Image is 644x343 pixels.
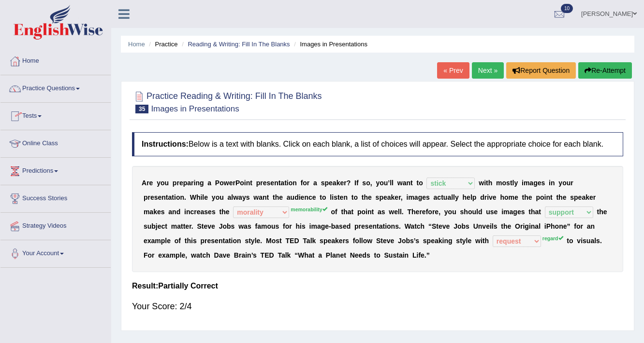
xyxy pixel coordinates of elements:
[506,62,576,79] button: Report Question
[321,179,325,187] b: s
[219,208,221,216] b: t
[0,158,111,182] a: Predictions
[448,208,453,216] b: o
[246,179,250,187] b: n
[201,208,205,216] b: a
[135,105,148,113] span: 35
[263,179,267,187] b: e
[356,179,359,187] b: f
[510,179,512,187] b: t
[202,193,204,201] b: l
[0,75,111,99] a: Practice Questions
[196,193,201,201] b: h
[176,179,179,187] b: r
[540,193,544,201] b: o
[528,208,531,216] b: t
[528,193,532,201] b: e
[267,193,269,201] b: t
[344,179,346,187] b: r
[390,179,392,187] b: l
[381,208,385,216] b: s
[173,179,177,187] b: p
[200,179,204,187] b: g
[190,208,194,216] b: c
[558,179,562,187] b: y
[531,208,535,216] b: h
[153,208,157,216] b: k
[0,130,111,154] a: Online Class
[524,193,528,201] b: h
[333,179,337,187] b: a
[480,193,484,201] b: d
[484,193,487,201] b: r
[149,208,153,216] b: a
[322,193,326,201] b: o
[0,48,111,72] a: Home
[416,208,420,216] b: e
[397,179,403,187] b: w
[291,193,295,201] b: u
[0,240,111,264] a: Your Account
[204,193,208,201] b: e
[407,208,411,216] b: T
[161,193,166,201] b: n
[486,179,488,187] b: t
[401,193,403,201] b: ,
[161,208,165,216] b: s
[340,193,344,201] b: e
[561,4,573,13] span: 10
[408,193,414,201] b: m
[144,222,147,230] b: s
[168,208,172,216] b: a
[589,193,593,201] b: e
[418,193,423,201] b: g
[172,193,174,201] b: t
[146,179,149,187] b: r
[467,193,470,201] b: e
[191,179,193,187] b: r
[221,208,226,216] b: h
[490,208,494,216] b: s
[197,208,201,216] b: e
[259,193,263,201] b: a
[578,62,632,79] button: Re-Attempt
[147,193,150,201] b: r
[183,179,188,187] b: p
[426,208,428,216] b: f
[367,208,372,216] b: n
[549,179,551,187] b: i
[246,193,250,201] b: s
[320,193,322,201] b: t
[335,208,337,216] b: f
[215,179,220,187] b: P
[142,179,146,187] b: A
[250,179,252,187] b: t
[343,208,348,216] b: h
[468,208,472,216] b: o
[284,179,287,187] b: t
[238,193,242,201] b: a
[224,179,229,187] b: w
[332,193,334,201] b: i
[270,179,274,187] b: e
[179,179,183,187] b: e
[280,179,284,187] b: a
[536,193,540,201] b: p
[329,179,333,187] b: e
[422,193,426,201] b: e
[455,193,459,201] b: y
[200,193,202,201] b: i
[287,193,291,201] b: a
[348,208,351,216] b: a
[166,193,168,201] b: t
[190,193,196,201] b: W
[521,208,525,216] b: s
[453,193,455,201] b: l
[287,179,289,187] b: i
[212,193,216,201] b: y
[157,179,161,187] b: y
[426,193,430,201] b: s
[362,193,364,201] b: t
[351,208,353,216] b: t
[370,179,372,187] b: ,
